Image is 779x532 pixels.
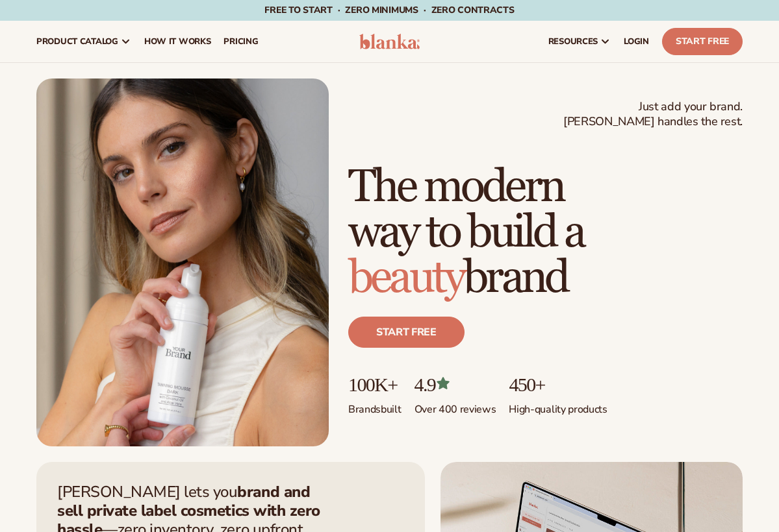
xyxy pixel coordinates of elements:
[348,317,465,348] a: Start free
[36,36,118,47] span: product catalog
[563,99,743,130] span: Just add your brand. [PERSON_NAME] handles the rest.
[415,395,496,417] p: Over 400 reviews
[223,36,258,47] span: pricing
[348,250,463,306] span: beauty
[662,28,743,55] a: Start Free
[617,21,656,62] a: LOGIN
[348,165,743,301] h1: The modern way to build a brand
[624,36,649,47] span: LOGIN
[36,79,329,446] img: Female holding tanning mousse.
[359,34,420,49] img: logo
[217,21,264,62] a: pricing
[509,395,607,417] p: High-quality products
[415,374,496,395] p: 4.9
[348,374,402,395] p: 100K+
[30,21,138,62] a: product catalog
[264,4,514,16] span: Free to start · ZERO minimums · ZERO contracts
[138,21,218,62] a: How It Works
[548,36,598,47] span: resources
[144,36,211,47] span: How It Works
[348,395,402,417] p: Brands built
[542,21,617,62] a: resources
[509,374,607,395] p: 450+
